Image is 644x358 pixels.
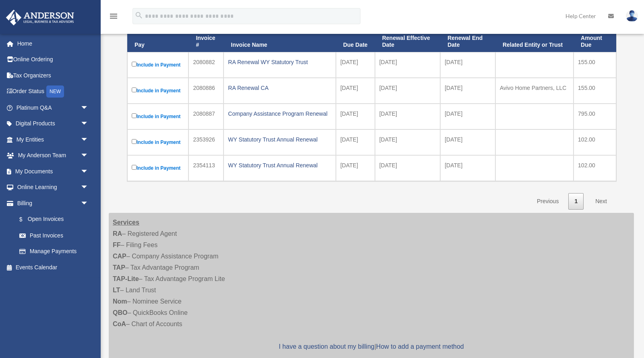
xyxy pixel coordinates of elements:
[440,31,495,52] th: Renewal End Date: activate to sort column ascending
[376,343,464,350] a: How to add a payment method
[6,116,101,132] a: Digital Productsarrow_drop_down
[574,129,616,155] td: 102.00
[440,129,495,155] td: [DATE]
[375,155,440,181] td: [DATE]
[440,78,495,104] td: [DATE]
[6,100,101,116] a: Platinum Q&Aarrow_drop_down
[228,160,331,171] div: WY Statutory Trust Annual Renewal
[279,343,374,350] a: I have a question about my billing
[6,195,97,211] a: Billingarrow_drop_down
[188,31,224,52] th: Invoice #: activate to sort column ascending
[132,113,137,118] input: Include in Payment
[6,83,101,100] a: Order StatusNEW
[228,108,331,119] div: Company Assistance Program Renewal
[132,139,137,144] input: Include in Payment
[375,31,440,52] th: Renewal Effective Date: activate to sort column ascending
[113,219,139,226] strong: Services
[6,35,101,52] a: Home
[113,230,122,237] strong: RA
[81,163,97,180] span: arrow_drop_down
[375,52,440,78] td: [DATE]
[6,148,101,164] a: My Anderson Teamarrow_drop_down
[113,309,127,316] strong: QBO
[495,78,574,104] td: Avivo Home Partners, LLC
[132,86,184,96] label: Include in Payment
[626,10,638,22] img: User Pic
[531,193,565,210] a: Previous
[81,116,97,132] span: arrow_drop_down
[113,253,126,260] strong: CAP
[336,78,375,104] td: [DATE]
[228,82,331,94] div: RA Renewal CA
[6,67,101,83] a: Tax Organizers
[336,129,375,155] td: [DATE]
[81,100,97,116] span: arrow_drop_down
[6,163,101,179] a: My Documentsarrow_drop_down
[81,148,97,164] span: arrow_drop_down
[188,52,224,78] td: 2080882
[574,31,616,52] th: Amount Due: activate to sort column ascending
[6,179,101,196] a: Online Learningarrow_drop_down
[113,287,120,293] strong: LT
[81,131,97,148] span: arrow_drop_down
[4,10,77,25] img: Anderson Advisors Platinum Portal
[132,137,184,147] label: Include in Payment
[375,129,440,155] td: [DATE]
[11,211,93,228] a: $Open Invoices
[81,195,97,212] span: arrow_drop_down
[132,112,184,121] label: Include in Payment
[132,60,184,70] label: Include in Payment
[6,52,101,68] a: Online Ordering
[109,11,118,21] i: menu
[113,241,121,248] strong: FF
[336,31,375,52] th: Due Date: activate to sort column ascending
[228,134,331,145] div: WY Statutory Trust Annual Renewal
[46,85,64,98] div: NEW
[188,78,224,104] td: 2080886
[440,52,495,78] td: [DATE]
[132,165,137,170] input: Include in Payment
[574,104,616,129] td: 795.00
[109,14,118,21] a: menu
[568,193,584,210] a: 1
[132,87,137,92] input: Include in Payment
[135,11,143,20] i: search
[574,52,616,78] td: 155.00
[113,298,127,305] strong: Nom
[589,193,613,210] a: Next
[336,104,375,129] td: [DATE]
[11,244,97,260] a: Manage Payments
[574,78,616,104] td: 155.00
[228,56,331,68] div: RA Renewal WY Statutory Trust
[188,155,224,181] td: 2354113
[224,31,336,52] th: Invoice Name: activate to sort column ascending
[127,31,188,52] th: Pay: activate to sort column descending
[375,78,440,104] td: [DATE]
[113,264,125,271] strong: TAP
[440,104,495,129] td: [DATE]
[6,131,101,148] a: My Entitiesarrow_drop_down
[24,214,28,225] span: $
[440,155,495,181] td: [DATE]
[336,155,375,181] td: [DATE]
[375,104,440,129] td: [DATE]
[81,179,97,196] span: arrow_drop_down
[188,104,224,129] td: 2080887
[113,321,126,327] strong: CoA
[6,259,101,275] a: Events Calendar
[132,163,184,173] label: Include in Payment
[132,62,137,67] input: Include in Payment
[574,155,616,181] td: 102.00
[495,31,574,52] th: Related Entity or Trust: activate to sort column ascending
[188,129,224,155] td: 2353926
[113,275,139,282] strong: TAP-Lite
[113,341,630,352] p: |
[336,52,375,78] td: [DATE]
[11,227,97,244] a: Past Invoices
